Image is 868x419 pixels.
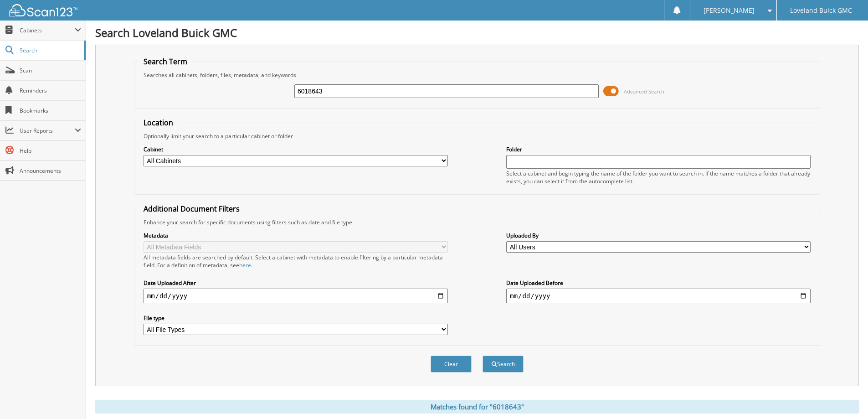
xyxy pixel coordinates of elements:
[139,57,192,67] legend: Search Term
[790,8,852,13] span: Loveland Buick GMC
[144,279,448,287] label: Date Uploaded After
[20,167,81,175] span: Announcements
[20,26,75,34] span: Cabinets
[20,47,80,54] span: Search
[20,147,81,155] span: Help
[139,132,815,140] div: Optionally limit your search to a particular cabinet or folder
[20,67,81,74] span: Scan
[144,145,448,153] label: Cabinet
[483,356,524,372] button: Search
[704,8,755,13] span: [PERSON_NAME]
[624,88,664,95] span: Advanced Search
[144,314,448,322] label: File type
[239,261,251,269] a: here
[506,232,811,239] label: Uploaded By
[506,170,811,185] div: Select a cabinet and begin typing the name of the folder you want to search in. If the name match...
[20,107,81,114] span: Bookmarks
[9,4,77,16] img: scan123-logo-white.svg
[144,253,448,269] div: All metadata fields are searched by default. Select a cabinet with metadata to enable filtering b...
[431,356,472,372] button: Clear
[95,25,859,40] h1: Search Loveland Buick GMC
[139,71,815,79] div: Searches all cabinets, folders, files, metadata, and keywords
[144,232,448,239] label: Metadata
[506,289,811,303] input: end
[506,145,811,153] label: Folder
[139,118,178,128] legend: Location
[139,204,244,214] legend: Additional Document Filters
[20,87,81,94] span: Reminders
[20,127,75,134] span: User Reports
[95,400,859,414] div: Matches found for "6018643"
[139,218,815,226] div: Enhance your search for specific documents using filters such as date and file type.
[506,279,811,287] label: Date Uploaded Before
[144,289,448,303] input: start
